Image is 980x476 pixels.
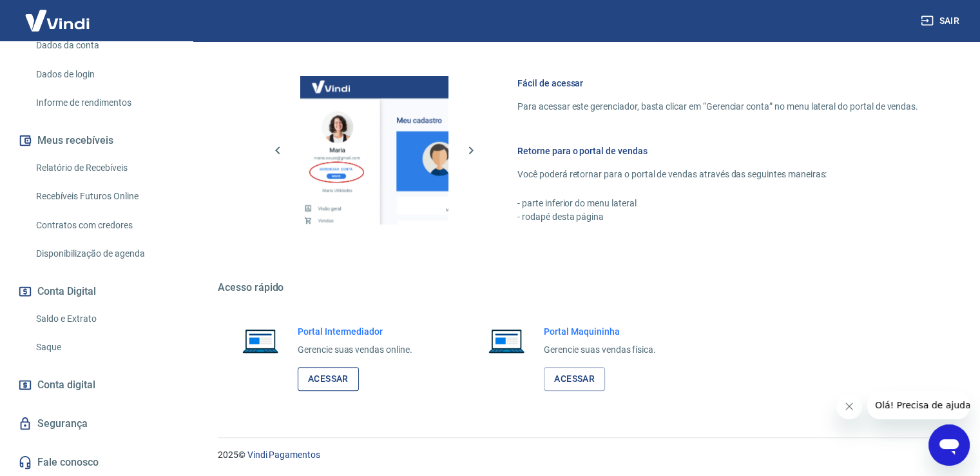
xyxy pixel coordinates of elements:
[517,77,918,90] h6: Fácil de acessar
[918,9,965,33] button: Sair
[15,410,177,438] a: Segurança
[15,371,177,399] a: Conta digital
[867,391,970,419] iframe: Mensagem da empresa
[544,343,656,357] p: Gerencie suas vendas física.
[31,32,177,59] a: Dados da conta
[298,325,412,338] h6: Portal Intermediador
[15,1,99,40] img: Vindi
[298,343,412,357] p: Gerencie suas vendas online.
[31,61,177,88] a: Dados de login
[31,155,177,181] a: Relatório de Recebíveis
[517,168,918,181] p: Você poderá retornar para o portal de vendas através das seguintes maneiras:
[479,325,533,356] img: Imagem de um notebook aberto
[517,210,918,224] p: - rodapé desta página
[31,183,177,210] a: Recebíveis Futuros Online
[31,306,177,332] a: Saldo e Extrato
[218,448,949,462] p: 2025 ©
[544,367,605,391] a: Acessar
[31,212,177,239] a: Contratos com credores
[247,450,320,460] a: Vindi Pagamentos
[8,9,108,19] span: Olá! Precisa de ajuda?
[31,334,177,361] a: Saque
[218,281,949,294] h5: Acesso rápido
[517,197,918,210] p: - parte inferior do menu lateral
[15,277,177,306] button: Conta Digital
[928,424,970,466] iframe: Botão para abrir a janela de mensagens
[298,367,359,391] a: Acessar
[517,100,918,114] p: Para acessar este gerenciador, basta clicar em “Gerenciar conta” no menu lateral do portal de ven...
[517,144,918,157] h6: Retorne para o portal de vendas
[15,126,177,155] button: Meus recebíveis
[37,376,95,394] span: Conta digital
[300,76,448,224] img: Imagem da dashboard mostrando o botão de gerenciar conta na sidebar no lado esquerdo
[233,325,287,356] img: Imagem de um notebook aberto
[544,325,656,338] h6: Portal Maquininha
[31,241,177,267] a: Disponibilização de agenda
[836,393,862,419] iframe: Fechar mensagem
[31,90,177,116] a: Informe de rendimentos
